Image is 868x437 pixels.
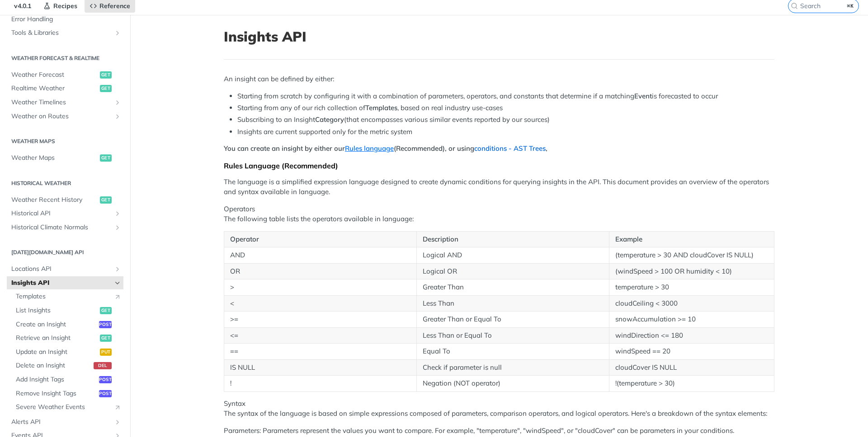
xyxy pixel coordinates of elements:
td: cloudCover IS NULL [609,359,774,376]
span: Delete an Insight [16,361,91,370]
p: Parameters: Parameters represent the values you want to compare. For example, "temperature", "win... [224,426,774,436]
span: Historical API [11,209,112,218]
span: get [100,71,112,79]
h2: [DATE][DOMAIN_NAME] API [7,248,123,256]
h1: Insights API [224,28,774,45]
td: Logical AND [416,247,609,264]
a: Create an Insightpost [11,318,123,331]
td: (windSpeed > 100 OR humidity < 10) [609,263,774,279]
th: Example [609,231,774,247]
span: post [99,390,112,397]
a: Rules language [345,144,394,153]
span: Retrieve an Insight [16,334,98,343]
button: Show subpages for Locations API [114,265,121,273]
td: > [224,279,417,296]
td: AND [224,247,417,264]
span: Insights API [11,279,112,288]
a: Remove Insight Tagspost [11,387,123,400]
kbd: ⌘K [845,1,856,10]
span: Recipes [53,2,77,10]
span: get [100,335,112,342]
a: TemplatesLink [11,290,123,303]
h2: Weather Maps [7,137,123,145]
i: Link [114,404,121,411]
td: cloudCeiling < 3000 [609,295,774,311]
a: Weather TimelinesShow subpages for Weather Timelines [7,96,123,109]
span: get [100,154,112,162]
td: (temperature > 30 AND cloudCover IS NULL) [609,247,774,264]
span: get [100,85,112,92]
li: Subscribing to an Insight (that encompasses various similar events reported by our sources) [237,115,774,125]
span: Locations API [11,265,112,274]
span: get [100,196,112,204]
li: Starting from any of our rich collection of , based on real industry use-cases [237,103,774,113]
td: Logical OR [416,263,609,279]
button: Show subpages for Weather on Routes [114,113,121,120]
a: Weather Recent Historyget [7,193,123,207]
span: Create an Insight [16,320,97,329]
span: List Insights [16,306,98,315]
a: Severe Weather EventsLink [11,400,123,414]
a: Delete an Insightdel [11,359,123,372]
a: Weather Forecastget [7,68,123,82]
span: Weather Forecast [11,70,98,79]
span: Realtime Weather [11,84,98,93]
a: Realtime Weatherget [7,82,123,95]
span: Weather Maps [11,153,98,163]
td: Less Than or Equal To [416,327,609,344]
td: IS NULL [224,359,417,376]
td: Greater Than or Equal To [416,311,609,328]
span: Alerts API [11,418,112,427]
td: Less Than [416,295,609,311]
strong: You can create an insight by either our (Recommended), or using , [224,144,547,153]
th: Operator [224,231,417,247]
strong: Category [315,115,344,124]
td: ! [224,376,417,392]
button: Show subpages for Historical Climate Normals [114,224,121,231]
td: windSpeed == 20 [609,344,774,360]
button: Show subpages for Tools & Libraries [114,29,121,37]
li: Insights are current supported only for the metric system [237,127,774,137]
a: Weather on RoutesShow subpages for Weather on Routes [7,110,123,123]
th: Description [416,231,609,247]
td: !(temperature > 30) [609,376,774,392]
span: Reference [99,2,130,10]
a: Add Insight Tagspost [11,373,123,386]
button: Show subpages for Alerts API [114,418,121,426]
a: conditions - AST Trees [474,144,546,153]
td: Greater Than [416,279,609,296]
button: Hide subpages for Insights API [114,279,121,287]
span: Weather Timelines [11,98,112,107]
td: Check if parameter is null [416,359,609,376]
p: An insight can be defined by either: [224,74,774,84]
a: Insights APIHide subpages for Insights API [7,276,123,290]
strong: Templates [365,103,397,112]
td: < [224,295,417,311]
span: Severe Weather Events [16,403,109,412]
td: == [224,344,417,360]
span: Error Handling [11,15,121,24]
td: windDirection <= 180 [609,327,774,344]
a: Retrieve an Insightget [11,331,123,345]
li: Starting from scratch by configuring it with a combination of parameters, operators, and constant... [237,91,774,102]
p: Syntax The syntax of the language is based on simple expressions composed of parameters, comparis... [224,399,774,419]
h2: Weather Forecast & realtime [7,54,123,62]
span: Weather on Routes [11,112,112,121]
td: Equal To [416,344,609,360]
p: The language is a simplified expression language designed to create dynamic conditions for queryi... [224,177,774,197]
button: Show subpages for Historical API [114,210,121,217]
span: get [100,307,112,314]
span: Weather Recent History [11,195,98,205]
a: Error Handling [7,13,123,26]
span: Remove Insight Tags [16,389,97,398]
td: Negation (NOT operator) [416,376,609,392]
span: Historical Climate Normals [11,223,112,232]
span: Add Insight Tags [16,375,97,384]
span: del [94,362,112,369]
p: Operators The following table lists the operators available in language: [224,204,774,224]
span: Tools & Libraries [11,28,112,37]
strong: Event [634,92,652,100]
td: snowAccumulation >= 10 [609,311,774,328]
td: temperature > 30 [609,279,774,296]
a: List Insightsget [11,304,123,317]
